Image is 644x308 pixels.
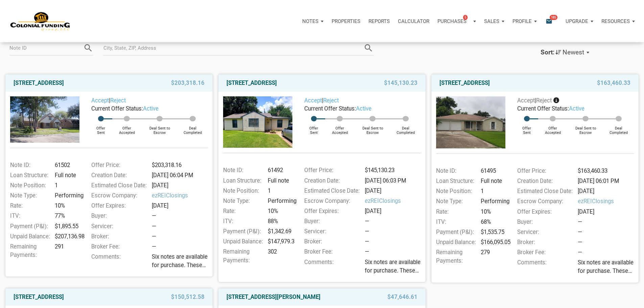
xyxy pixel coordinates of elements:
[365,258,424,275] span: Six notes are available for purchase. These were shared earlier [DATE], and four were reviewed on...
[88,191,150,200] div: Escrow Company:
[433,187,478,195] div: Note Position:
[575,187,637,195] div: [DATE]
[91,105,143,112] span: Current Offer Status:
[550,15,557,20] span: 185
[355,121,391,135] div: Deal Sent to Escrow
[514,248,576,257] div: Broker Fee:
[514,208,576,216] div: Offer Expires:
[597,11,639,31] button: Resources
[463,15,468,20] span: 5
[304,97,322,104] a: Accept
[304,105,356,112] span: Current Offer Status:
[142,121,178,135] div: Deal Sent to Escrow
[538,121,568,135] div: Offer Accepted
[265,227,296,236] div: $1,342.69
[436,96,505,148] img: 574465
[304,97,339,104] span: |
[220,166,265,174] div: Note ID:
[265,176,296,185] div: Full note
[301,176,363,185] div: Creation Date:
[562,11,597,31] a: Upgrade
[152,253,211,269] span: Six notes are available for purchase. These were shared earlier [DATE], and four were reviewed on...
[265,247,296,264] div: 302
[52,212,83,220] div: 77%
[265,237,296,246] div: $147,979.3
[52,222,83,231] div: $1,895.55
[265,207,296,215] div: 10%
[301,207,363,215] div: Offer Expires:
[541,48,554,56] div: Sort:
[545,17,553,25] i: email
[387,293,418,301] span: $47,646.61
[103,40,364,55] input: City, State, ZIP, Address
[356,105,372,112] span: active
[7,181,52,190] div: Note Position:
[578,218,637,226] div: —
[171,293,205,301] span: $150,512.58
[566,18,588,24] p: Upgrade
[152,212,211,220] div: —
[514,228,576,236] div: Servicer:
[478,208,509,216] div: 10%
[110,97,126,104] a: Reject
[152,222,211,231] div: —
[478,197,509,206] div: Performing
[88,161,150,169] div: Offer Price:
[7,242,52,259] div: Remaining Payments:
[365,197,424,205] span: ezREIClosings
[7,202,52,210] div: Rate:
[569,105,585,112] span: active
[398,18,429,24] p: Calculator
[301,187,363,195] div: Estimated Close Date:
[478,218,509,226] div: 68%
[7,191,52,200] div: Note Type:
[433,208,478,216] div: Rate:
[88,181,150,190] div: Estimated Close Date:
[563,48,584,56] span: Newest
[9,40,83,55] input: Note ID
[149,161,211,169] div: $203,318.16
[265,187,296,195] div: 1
[149,181,211,190] div: [DATE]
[178,121,208,135] div: Deal Completed
[220,247,265,264] div: Remaining Payments:
[302,18,318,24] p: Notes
[575,177,637,185] div: [DATE] 06:01 PM
[265,197,296,205] div: Performing
[480,11,508,31] button: Sales
[52,181,83,190] div: 1
[223,96,292,148] img: 582974
[14,293,64,301] a: [STREET_ADDRESS]
[604,121,634,135] div: Deal Completed
[112,121,142,135] div: Offer Accepted
[220,176,265,185] div: Loan Structure:
[220,187,265,195] div: Note Position:
[88,202,150,210] div: Offer Expires:
[368,18,390,24] p: Reports
[14,79,64,87] a: [STREET_ADDRESS]
[364,11,394,31] button: Reports
[52,171,83,180] div: Full note
[362,166,424,174] div: $145,130.23
[171,79,205,87] span: $203,318.16
[578,228,637,236] div: —
[362,187,424,195] div: [DATE]
[514,258,576,278] div: Comments:
[578,249,582,256] span: —
[152,232,211,241] div: —
[301,197,363,205] div: Escrow Company:
[265,217,296,226] div: 88%
[478,177,509,185] div: Full note
[226,293,320,301] a: [STREET_ADDRESS][PERSON_NAME]
[325,121,355,135] div: Offer Accepted
[323,97,339,104] a: Reject
[514,218,576,226] div: Buyer:
[433,177,478,185] div: Loan Structure:
[52,232,83,241] div: $207,136.98
[7,212,52,220] div: ITV:
[143,105,159,112] span: active
[220,227,265,236] div: Payment (P&I):
[226,79,277,87] a: [STREET_ADDRESS]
